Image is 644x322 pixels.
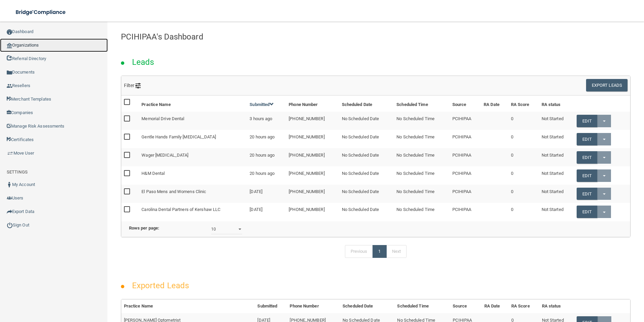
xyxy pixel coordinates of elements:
td: PCIHIPAA [450,203,481,221]
td: PCIHIPAA [450,148,481,166]
td: Not Started [539,185,574,203]
a: Edit [577,206,597,218]
th: Source [450,299,481,313]
a: Edit [577,169,597,182]
img: icon-filter@2x.21656d0b.png [135,83,141,88]
td: [PHONE_NUMBER] [286,166,339,185]
img: icon-documents.8dae5593.png [7,70,12,75]
td: No Scheduled Date [339,130,394,148]
iframe: Drift Widget Chat Controller [527,274,636,301]
td: No Scheduled Date [339,148,394,166]
img: ic_reseller.de258add.png [7,83,12,89]
td: 20 hours ago [247,166,286,185]
td: 0 [508,112,539,130]
td: No Scheduled Date [339,185,394,203]
td: Not Started [539,130,574,148]
td: No Scheduled Time [394,203,449,221]
td: No Scheduled Time [394,185,449,203]
th: Submitted [255,299,287,313]
td: [PHONE_NUMBER] [286,148,339,166]
a: 1 [373,245,386,258]
img: bridge_compliance_login_screen.278c3ca4.svg [10,5,72,19]
h2: Exported Leads [125,276,196,295]
td: [PHONE_NUMBER] [286,203,339,221]
td: 3 hours ago [247,112,286,130]
td: No Scheduled Time [394,166,449,185]
td: 0 [508,148,539,166]
a: Edit [577,115,597,127]
img: organization-icon.f8decf85.png [7,43,12,48]
img: briefcase.64adab9b.png [7,150,13,157]
th: Practice Name [121,299,255,313]
a: Submitted [250,102,274,107]
img: icon-users.e205127d.png [7,195,12,201]
td: Not Started [539,112,574,130]
th: Scheduled Time [394,96,449,112]
td: Not Started [539,203,574,221]
th: Scheduled Time [394,299,450,313]
th: RA Score [508,96,539,112]
td: No Scheduled Date [339,112,394,130]
th: RA Date [482,299,509,313]
td: [DATE] [247,185,286,203]
th: RA Date [481,96,508,112]
td: No Scheduled Date [339,203,394,221]
td: 20 hours ago [247,130,286,148]
td: No Scheduled Date [339,166,394,185]
th: Practice Name [139,96,247,112]
td: No Scheduled Time [394,148,449,166]
td: PCIHIPAA [450,112,481,130]
td: No Scheduled Time [394,130,449,148]
td: Gentle Hands Family [MEDICAL_DATA] [139,130,247,148]
th: Scheduled Date [339,96,394,112]
h2: Leads [125,53,161,72]
th: RA status [539,96,574,112]
td: Wager [MEDICAL_DATA] [139,148,247,166]
td: Carolina Dental Partners of Kershaw LLC [139,203,247,221]
td: Not Started [539,148,574,166]
th: RA status [539,299,574,313]
img: ic_power_dark.7ecde6b1.png [7,222,13,228]
td: PCIHIPAA [450,185,481,203]
label: SETTINGS [7,168,28,176]
th: Source [450,96,481,112]
td: PCIHIPAA [450,130,481,148]
td: 0 [508,203,539,221]
a: Next [386,245,407,258]
td: [DATE] [247,203,286,221]
th: Phone Number [287,299,340,313]
td: No Scheduled Time [394,112,449,130]
a: Previous [345,245,373,258]
img: icon-export.b9366987.png [7,209,12,214]
td: [PHONE_NUMBER] [286,130,339,148]
td: Not Started [539,166,574,185]
td: 0 [508,185,539,203]
td: Memorial Drive Dental [139,112,247,130]
span: Filter [124,83,141,88]
td: [PHONE_NUMBER] [286,112,339,130]
img: ic_user_dark.df1a06c3.png [7,182,12,187]
th: RA Score [509,299,539,313]
th: Scheduled Date [340,299,394,313]
td: 0 [508,130,539,148]
td: PCIHIPAA [450,166,481,185]
td: [PHONE_NUMBER] [286,185,339,203]
td: 0 [508,166,539,185]
td: El Paso Mens and Womens Clinic [139,185,247,203]
button: Export Leads [586,79,627,91]
a: Edit [577,188,597,200]
td: H&M Dental [139,166,247,185]
td: 20 hours ago [247,148,286,166]
a: Edit [577,151,597,164]
h4: PCIHIPAA's Dashboard [121,32,631,41]
img: ic_dashboard_dark.d01f4a41.png [7,29,12,35]
th: Phone Number [286,96,339,112]
a: Edit [577,133,597,145]
b: Rows per page: [129,225,159,231]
